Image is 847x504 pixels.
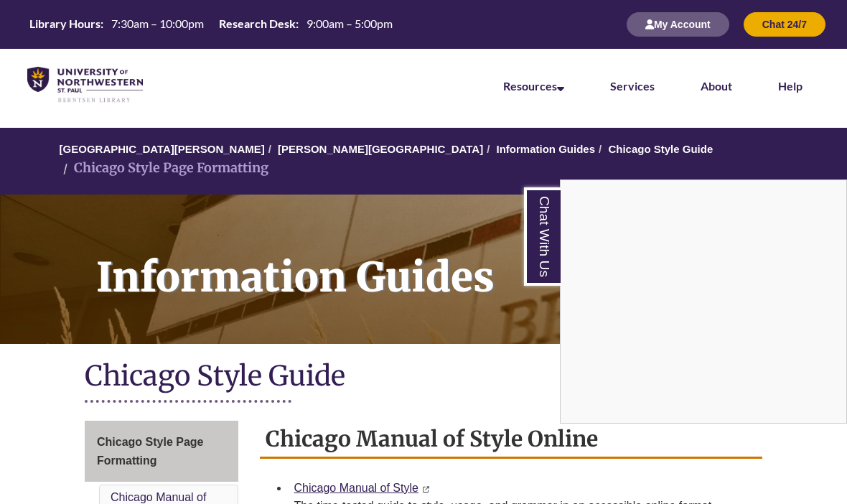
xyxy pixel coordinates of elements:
[778,79,802,93] a: Help
[610,79,655,93] a: Services
[701,79,732,93] a: About
[524,187,561,286] a: Chat With Us
[503,79,564,93] a: Resources
[560,179,847,424] div: Chat With Us
[561,180,846,423] iframe: Chat Widget
[27,67,143,103] img: UNWSP Library Logo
